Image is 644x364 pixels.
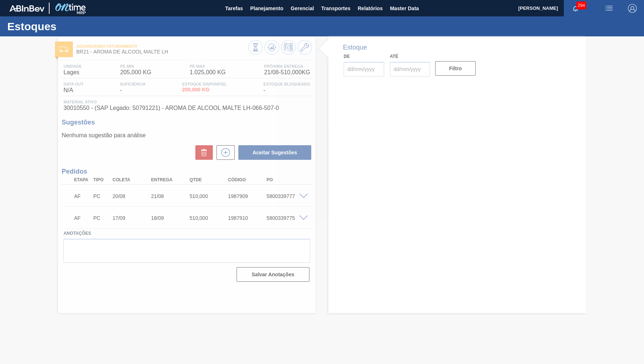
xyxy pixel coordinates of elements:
[628,4,637,13] img: Logout
[225,4,243,13] span: Tarefas
[321,4,350,13] span: Transportes
[564,3,587,13] button: Notificações
[390,4,419,13] span: Master Data
[291,4,314,13] span: Gerencial
[9,5,44,12] img: TNhmsLtSVTkK8tSr43FrP2fwEKptu5GPRR3wAAAABJRU5ErkJggg==
[250,4,283,13] span: Planejamento
[605,4,613,13] img: userActions
[576,1,586,9] span: 294
[358,4,382,13] span: Relatórios
[7,22,137,31] h1: Estoques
